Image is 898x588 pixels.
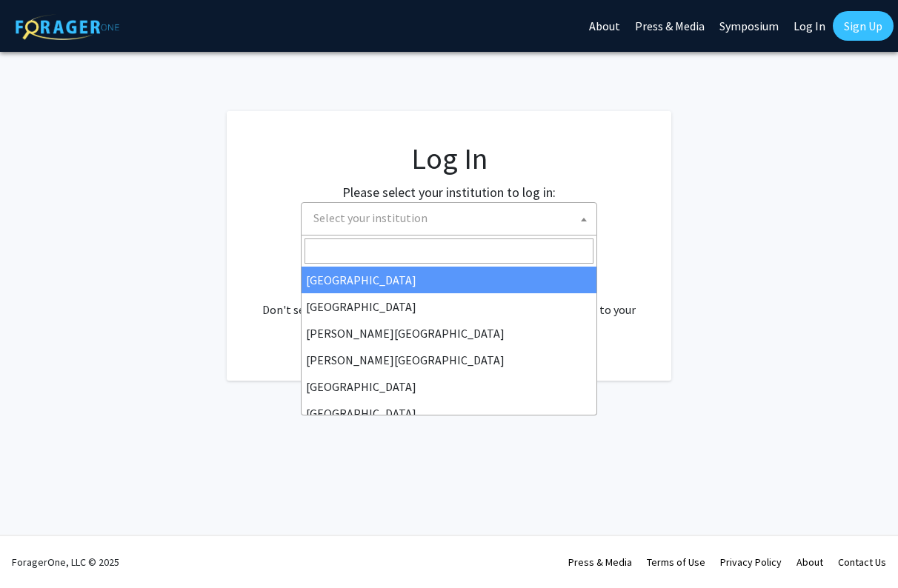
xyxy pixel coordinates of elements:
[302,320,596,347] li: [PERSON_NAME][GEOGRAPHIC_DATA]
[302,293,596,320] li: [GEOGRAPHIC_DATA]
[302,267,596,293] li: [GEOGRAPHIC_DATA]
[11,521,63,577] iframe: Chat
[647,555,705,569] a: Terms of Use
[833,11,894,41] a: Sign Up
[342,182,556,202] label: Please select your institution to log in:
[302,373,596,400] li: [GEOGRAPHIC_DATA]
[568,555,632,569] a: Press & Media
[302,347,596,373] li: [PERSON_NAME][GEOGRAPHIC_DATA]
[720,555,782,569] a: Privacy Policy
[301,202,597,235] span: Select your institution
[12,536,119,588] div: ForagerOne, LLC © 2025
[256,141,642,176] h1: Log In
[305,238,593,264] input: Search
[838,555,886,569] a: Contact Us
[302,400,596,427] li: [GEOGRAPHIC_DATA]
[307,203,596,233] span: Select your institution
[16,14,119,40] img: ForagerOne Logo
[313,210,428,225] span: Select your institution
[796,555,823,569] a: About
[256,265,642,336] div: No account? . Don't see your institution? about bringing ForagerOne to your institution.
